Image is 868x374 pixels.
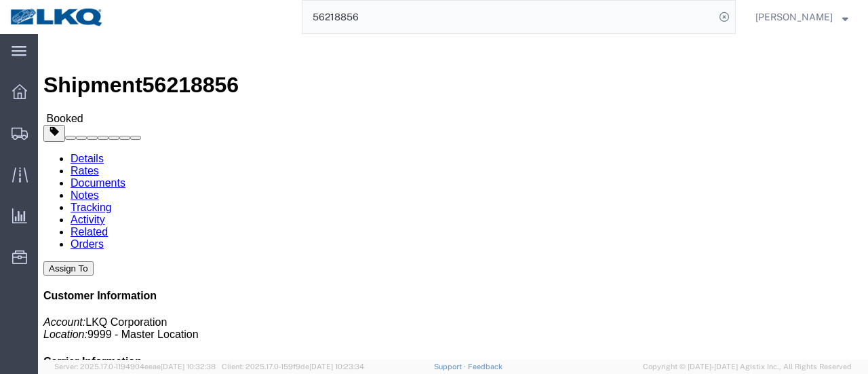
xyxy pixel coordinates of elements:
[468,362,502,371] a: Feedback
[54,362,216,371] span: Server: 2025.17.0-1194904eeae
[309,362,364,371] span: [DATE] 10:23:34
[222,362,364,371] span: Client: 2025.17.0-159f9de
[643,361,852,373] span: Copyright © [DATE]-[DATE] Agistix Inc., All Rights Reserved
[161,362,216,371] span: [DATE] 10:32:38
[755,10,833,24] span: Marc Metzger
[302,1,715,33] input: Search for shipment number, reference number
[9,7,104,27] img: logo
[434,362,468,371] a: Support
[755,9,849,25] button: [PERSON_NAME]
[38,34,868,360] iframe: FS Legacy Container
